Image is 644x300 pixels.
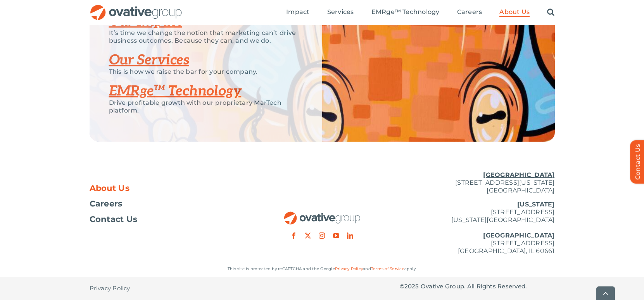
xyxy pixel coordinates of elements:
span: EMRge™ Technology [371,8,440,16]
a: About Us [90,184,245,192]
a: twitter [305,232,311,239]
span: About Us [90,184,130,192]
a: linkedin [347,232,353,239]
span: Contact Us [90,215,138,223]
a: Our Services [109,52,190,69]
span: 2025 [404,283,419,290]
u: [GEOGRAPHIC_DATA] [483,232,554,239]
p: [STREET_ADDRESS][US_STATE] [GEOGRAPHIC_DATA] [400,171,555,194]
a: Search [547,8,554,17]
a: Careers [90,200,245,208]
a: Privacy Policy [335,266,363,271]
p: It’s time we change the notion that marketing can’t drive business outcomes. Because they can, an... [109,29,303,45]
a: Contact Us [90,215,245,223]
p: This site is protected by reCAPTCHA and the Google and apply. [90,265,555,273]
a: youtube [333,232,339,239]
a: Impact [286,8,309,17]
span: Careers [457,8,482,16]
a: OG_Full_horizontal_RGB [90,4,183,11]
a: EMRge™ Technology [109,83,242,100]
p: This is how we raise the bar for your company. [109,68,303,76]
nav: Footer - Privacy Policy [90,277,245,300]
span: Careers [90,200,123,208]
a: EMRge™ Technology [371,8,440,17]
span: Privacy Policy [90,284,130,292]
u: [GEOGRAPHIC_DATA] [483,171,554,179]
a: OG_Full_horizontal_RGB [283,211,361,218]
p: Drive profitable growth with our proprietary MarTech platform. [109,99,303,114]
nav: Footer Menu [90,184,245,223]
a: facebook [291,232,297,239]
span: Services [327,8,354,16]
p: [STREET_ADDRESS] [US_STATE][GEOGRAPHIC_DATA] [STREET_ADDRESS] [GEOGRAPHIC_DATA], IL 60661 [400,201,555,255]
a: Services [327,8,354,17]
a: Careers [457,8,482,17]
p: © Ovative Group. All Rights Reserved. [400,283,555,290]
u: [US_STATE] [517,201,554,208]
span: Impact [286,8,309,16]
a: About Us [499,8,530,17]
a: Privacy Policy [90,277,130,300]
a: instagram [319,232,325,239]
a: Terms of Service [371,266,404,271]
span: About Us [499,8,530,16]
